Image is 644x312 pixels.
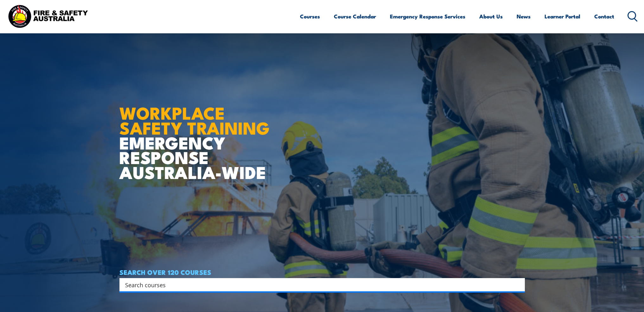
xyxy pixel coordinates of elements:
a: Courses [300,8,320,25]
form: Search form [126,280,512,289]
a: Learner Portal [545,8,580,25]
a: Course Calendar [334,8,376,25]
a: News [517,8,531,25]
a: About Us [479,8,503,25]
h4: SEARCH OVER 120 COURSES [119,269,525,275]
a: Contact [594,8,614,25]
input: Search input [125,280,511,289]
a: Emergency Response Services [390,8,465,25]
strong: WORKPLACE SAFETY TRAINING [119,99,270,140]
button: Search magnifier button [514,280,523,289]
h1: EMERGENCY RESPONSE AUSTRALIA-WIDE [119,89,274,179]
